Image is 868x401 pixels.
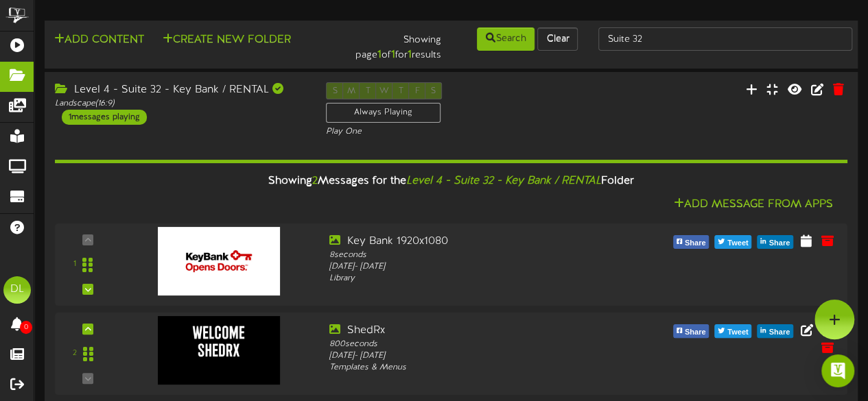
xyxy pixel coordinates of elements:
[673,324,709,338] button: Share
[329,250,639,261] div: 8 seconds
[326,103,441,123] div: Always Playing
[757,235,793,249] button: Share
[725,325,751,340] span: Tweet
[670,196,837,213] button: Add Message From Apps
[55,82,305,98] div: Level 4 - Suite 32 - Key Bank / RENTAL
[682,325,709,340] span: Share
[682,236,709,251] span: Share
[62,110,147,125] div: 1 messages playing
[757,324,793,338] button: Share
[329,362,639,374] div: Templates & Menus
[329,261,639,273] div: [DATE] - [DATE]
[158,316,280,385] img: 89608b87-bb70-4c2e-934d-c6ea3ffbd951.png
[50,32,148,49] button: Add Content
[377,49,381,61] strong: 1
[537,27,578,51] button: Clear
[55,98,305,110] div: Landscape ( 16:9 )
[766,236,793,251] span: Share
[329,273,639,284] div: Library
[598,27,852,51] input: -- Search Folders by Name --
[329,323,639,339] div: ShedRx
[45,167,858,196] div: Showing Messages for the Folder
[158,227,280,295] img: f32505b3-6645-40fc-a7fe-4a1df9caad5f.png
[673,235,709,249] button: Share
[326,126,576,138] div: Play One
[20,321,32,334] span: 0
[329,350,639,362] div: [DATE] - [DATE]
[714,324,751,338] button: Tweet
[821,354,854,387] div: Open Intercom Messenger
[159,32,295,49] button: Create New Folder
[714,235,751,249] button: Tweet
[3,276,31,304] div: DL
[725,236,751,251] span: Tweet
[477,27,535,51] button: Search
[407,49,411,61] strong: 1
[390,49,395,61] strong: 1
[329,339,639,350] div: 800 seconds
[406,175,601,187] i: Level 4 - Suite 32 - Key Bank / RENTAL
[329,234,639,250] div: Key Bank 1920x1080
[314,26,451,63] div: Showing page of for results
[312,175,318,187] span: 2
[766,325,793,340] span: Share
